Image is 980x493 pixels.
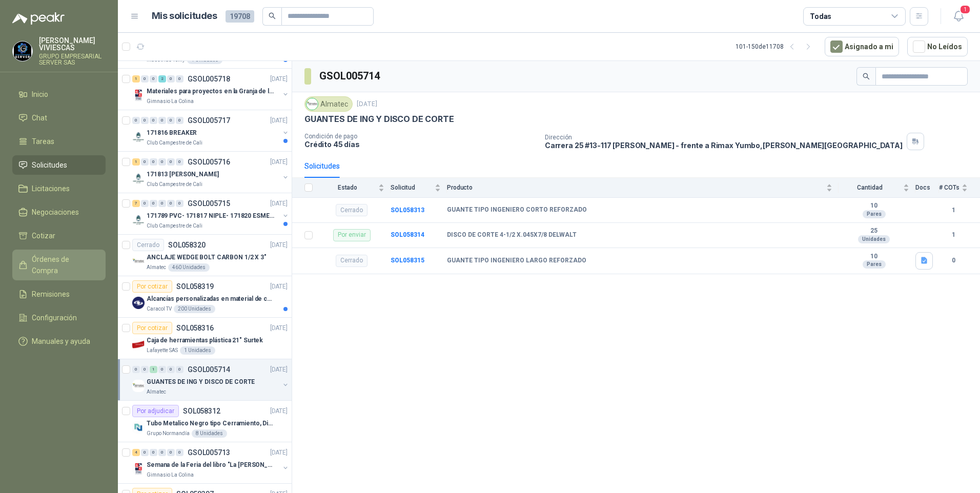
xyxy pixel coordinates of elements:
[132,131,145,143] img: Company Logo
[12,85,106,104] a: Inicio
[132,200,140,207] div: 7
[132,73,290,106] a: 1 0 0 2 0 0 GSOL005718[DATE] Company LogoMateriales para proyectos en la Granja de la UIGimnasio ...
[304,96,353,112] div: Almatec
[176,200,183,207] div: 0
[132,158,140,166] div: 1
[147,211,274,221] p: 171789 PVC- 171817 NIPLE- 171820 ESMERIL
[132,322,172,334] div: Por cotizar
[447,231,577,239] b: DISCO DE CORTE 4-1/2 X.045X7/8 DELWALT
[158,117,166,124] div: 0
[174,305,215,313] div: 200 Unidades
[147,263,166,272] p: Almatec
[319,178,391,198] th: Estado
[141,200,149,207] div: 0
[39,37,106,51] p: [PERSON_NAME] VIVIESCAS
[336,204,367,216] div: Cerrado
[304,140,537,149] p: Crédito 45 días
[132,463,145,475] img: Company Logo
[132,380,145,392] img: Company Logo
[118,276,292,318] a: Por cotizarSOL058319[DATE] Company LogoAlcancías personalizadas en material de cerámica (VER ADJU...
[939,178,980,198] th: # COTs
[270,323,288,333] p: [DATE]
[939,184,959,191] span: # COTs
[447,206,587,214] b: GUANTE TIPO INGENIERO CORTO REFORZADO
[269,12,276,19] span: search
[12,108,106,128] a: Chat
[150,158,157,166] div: 0
[183,407,220,415] p: SOL058312
[858,235,890,243] div: Unidades
[132,89,145,101] img: Company Logo
[158,366,166,373] div: 0
[32,89,48,100] span: Inicio
[863,73,870,80] span: search
[167,200,175,207] div: 0
[176,283,214,290] p: SOL058319
[336,255,367,267] div: Cerrado
[132,338,145,351] img: Company Logo
[147,180,202,189] p: Club Campestre de Cali
[270,448,288,458] p: [DATE]
[118,318,292,359] a: Por cotizarSOL058316[DATE] Company LogoCaja de herramientas plástica 21" SurtekLafayette SAS1 Uni...
[176,158,183,166] div: 0
[939,256,968,265] b: 0
[357,99,377,109] p: [DATE]
[939,206,968,215] b: 1
[32,159,67,171] span: Solicitudes
[132,156,290,189] a: 1 0 0 0 0 0 GSOL005716[DATE] Company Logo171813 [PERSON_NAME]Club Campestre de Cali
[150,449,157,456] div: 0
[188,449,230,456] p: GSOL005713
[147,336,263,345] p: Caja de herramientas plástica 21" Surtek
[147,139,202,147] p: Club Campestre de Cali
[391,207,424,214] a: SOL058313
[12,332,106,351] a: Manuales y ayuda
[32,112,47,124] span: Chat
[447,257,586,265] b: GUANTE TIPO INGENIERO LARGO REFORZADO
[132,172,145,184] img: Company Logo
[141,117,149,124] div: 0
[270,365,288,375] p: [DATE]
[147,294,274,304] p: Alcancías personalizadas en material de cerámica (VER ADJUNTO)
[391,178,447,198] th: Solicitud
[147,97,194,106] p: Gimnasio La Colina
[32,336,90,347] span: Manuales y ayuda
[304,160,340,172] div: Solicitudes
[447,184,824,191] span: Producto
[12,202,106,222] a: Negociaciones
[176,117,183,124] div: 0
[863,210,886,218] div: Pares
[270,406,288,416] p: [DATE]
[391,257,424,264] a: SOL058315
[304,133,537,140] p: Condición de pago
[132,75,140,83] div: 1
[545,134,903,141] p: Dirección
[147,419,274,428] p: Tubo Metalico Negro tipo Cerramiento, Diametro 1-1/2", Espesor 2mm, Longitud 6m
[12,155,106,175] a: Solicitudes
[150,75,157,83] div: 0
[176,75,183,83] div: 0
[158,158,166,166] div: 0
[12,308,106,327] a: Configuración
[810,11,831,22] div: Todas
[150,117,157,124] div: 0
[959,5,971,14] span: 1
[147,222,202,230] p: Club Campestre de Cali
[188,158,230,166] p: GSOL005716
[176,449,183,456] div: 0
[545,141,903,150] p: Carrera 25 #13-117 [PERSON_NAME] - frente a Rimax Yumbo , [PERSON_NAME][GEOGRAPHIC_DATA]
[167,158,175,166] div: 0
[147,253,267,262] p: ANCLAJE WEDGE BOLT CARBON 1/2 X 3"
[12,250,106,280] a: Órdenes de Compra
[270,240,288,250] p: [DATE]
[333,229,371,241] div: Por enviar
[188,75,230,83] p: GSOL005718
[147,388,166,396] p: Almatec
[118,235,292,276] a: CerradoSOL058320[DATE] Company LogoANCLAJE WEDGE BOLT CARBON 1/2 X 3"Almatec460 Unidades
[32,254,96,276] span: Órdenes de Compra
[168,263,210,272] div: 460 Unidades
[192,429,227,438] div: 8 Unidades
[147,471,194,479] p: Gimnasio La Colina
[141,158,149,166] div: 0
[141,75,149,83] div: 0
[152,9,217,24] h1: Mis solicitudes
